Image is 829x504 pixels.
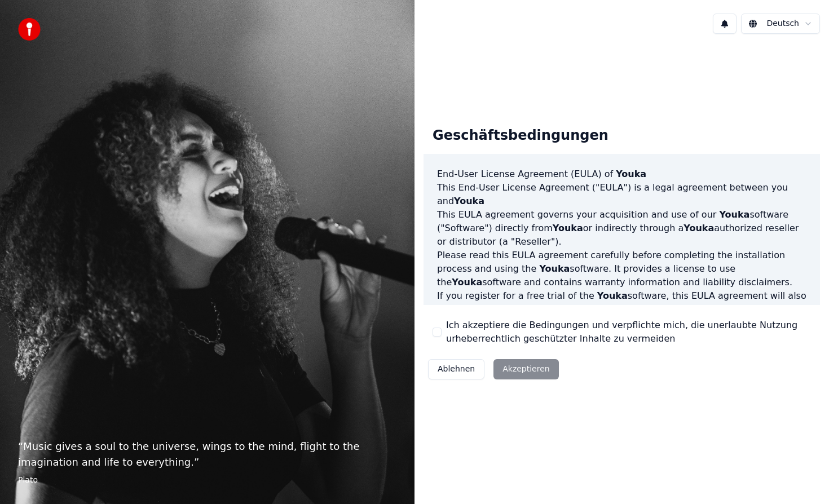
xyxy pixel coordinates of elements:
[452,277,482,288] span: Youka
[684,223,714,233] span: Youka
[553,223,583,233] span: Youka
[446,319,811,346] label: Ich akzeptiere die Bedingungen und verpflichte mich, die unerlaubte Nutzung urheberrechtlich gesc...
[437,167,806,181] h3: End-User License Agreement (EULA) of
[454,196,484,206] span: Youka
[428,359,484,379] button: Ablehnen
[437,249,806,289] p: Please read this EULA agreement carefully before completing the installation process and using th...
[18,475,396,486] footer: Plato
[18,439,396,470] p: “ Music gives a soul to the universe, wings to the mind, flight to the imagination and life to ev...
[616,169,646,179] span: Youka
[424,118,618,154] div: Geschäftsbedingungen
[437,181,806,208] p: This End-User License Agreement ("EULA") is a legal agreement between you and
[719,209,749,220] span: Youka
[437,289,806,343] p: If you register for a free trial of the software, this EULA agreement will also govern that trial...
[18,18,41,41] img: youka
[437,208,806,249] p: This EULA agreement governs your acquisition and use of our software ("Software") directly from o...
[539,263,570,274] span: Youka
[597,290,628,301] span: Youka
[739,304,769,315] span: Youka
